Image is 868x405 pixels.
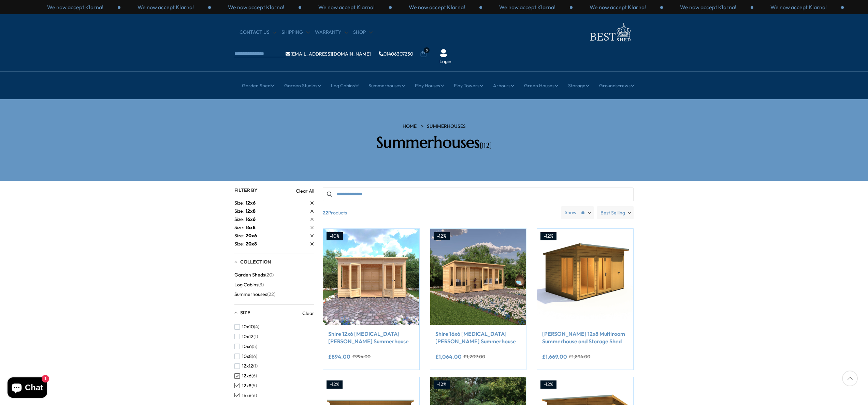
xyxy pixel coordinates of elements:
span: (4) [254,324,259,330]
div: 2 / 3 [392,3,482,11]
span: (22) [267,291,275,297]
a: Arbours [493,77,515,94]
a: Summerhouses [368,77,405,94]
a: Warranty [315,29,348,36]
p: We now accept Klarna! [409,3,465,11]
div: -12% [540,232,556,240]
span: Garden Sheds [234,272,265,278]
a: Shire 12x6 [MEDICAL_DATA][PERSON_NAME] Summerhouse [328,330,414,345]
span: Size [234,216,246,223]
span: 12x12 [242,363,253,369]
span: (5) [251,383,257,389]
span: Size [240,310,250,316]
a: Clear All [296,187,314,194]
span: Best Selling [601,206,625,219]
div: 2 / 3 [120,3,211,11]
span: (6) [251,393,257,399]
span: 10x12 [242,334,254,340]
span: (6) [252,354,257,359]
span: Summerhouses [234,291,267,297]
a: Clear [302,310,314,317]
button: 12x12 [234,361,258,371]
span: 12x8 [246,208,256,214]
img: User Icon [439,49,448,57]
div: 1 / 3 [301,3,392,11]
span: Products [320,206,559,219]
div: -10% [327,232,343,240]
span: (1) [253,363,258,369]
a: Play Towers [454,77,483,94]
p: We now accept Klarna! [680,3,736,11]
div: 3 / 3 [482,3,573,11]
img: logo [586,21,634,43]
label: Show [565,209,577,216]
input: Search products [323,187,634,201]
button: 16x6 [234,391,257,401]
div: 3 / 3 [211,3,301,11]
span: (1) [254,334,258,340]
img: Shire Lela 12x8 Multiroom Summerhouse and Storage Shed - Best Shed [537,229,633,325]
p: We now accept Klarna! [499,3,555,11]
div: -12% [540,380,556,389]
ins: £1,064.00 [435,354,462,359]
a: 01406307230 [379,51,413,56]
span: (3) [258,282,264,288]
span: (6) [251,373,257,379]
span: 12x6 [246,200,256,206]
button: 12x6 [234,371,257,381]
a: Garden Shed [242,77,275,94]
p: We now accept Klarna! [590,3,646,11]
a: [PERSON_NAME] 12x8 Multiroom Summerhouse and Storage Shed [542,330,628,345]
a: Garden Studios [284,77,321,94]
span: Collection [240,259,271,265]
a: Storage [568,77,590,94]
button: 10x6 [234,342,257,351]
a: Groundscrews [599,77,635,94]
a: HOME [403,123,417,130]
button: Log Cabins (3) [234,280,264,290]
span: 16x8 [246,224,256,230]
a: CONTACT US [240,29,276,36]
div: 2 / 3 [663,3,753,11]
a: Login [439,58,451,65]
button: Summerhouses (22) [234,289,275,299]
a: Shire 16x6 [MEDICAL_DATA][PERSON_NAME] Summerhouse [435,330,521,345]
del: £1,894.00 [569,354,590,359]
span: [112] [480,141,492,150]
a: Play Houses [415,77,444,94]
span: 10x6 [242,344,252,349]
a: [EMAIL_ADDRESS][DOMAIN_NAME] [286,51,371,56]
del: £994.00 [352,354,371,359]
span: Filter By [234,187,258,193]
div: 3 / 3 [753,3,844,11]
span: 10x10 [242,324,254,330]
div: -12% [434,232,450,240]
a: Shipping [281,29,310,36]
button: 10x12 [234,332,258,342]
p: We now accept Klarna! [138,3,194,11]
span: (20) [265,272,274,278]
inbox-online-store-chat: Shopify online store chat [5,377,49,400]
a: Summerhouses [427,123,466,130]
label: Best Selling [597,206,634,219]
span: 20x6 [246,232,257,239]
button: 12x8 [234,381,257,391]
span: 16x6 [246,216,256,222]
span: (5) [252,344,257,349]
p: We now accept Klarna! [318,3,375,11]
button: 10x8 [234,351,257,361]
span: Size [234,240,246,247]
p: We now accept Klarna! [770,3,827,11]
b: 22 [323,206,328,219]
ins: £1,669.00 [542,354,567,359]
del: £1,209.00 [463,354,485,359]
p: We now accept Klarna! [47,3,103,11]
span: 20x8 [246,241,257,247]
span: Size [234,224,246,231]
p: We now accept Klarna! [228,3,284,11]
h2: Summerhouses [337,133,531,152]
div: -12% [434,380,450,389]
div: 1 / 3 [30,3,120,11]
a: Green Houses [524,77,559,94]
span: 16x6 [242,393,251,399]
